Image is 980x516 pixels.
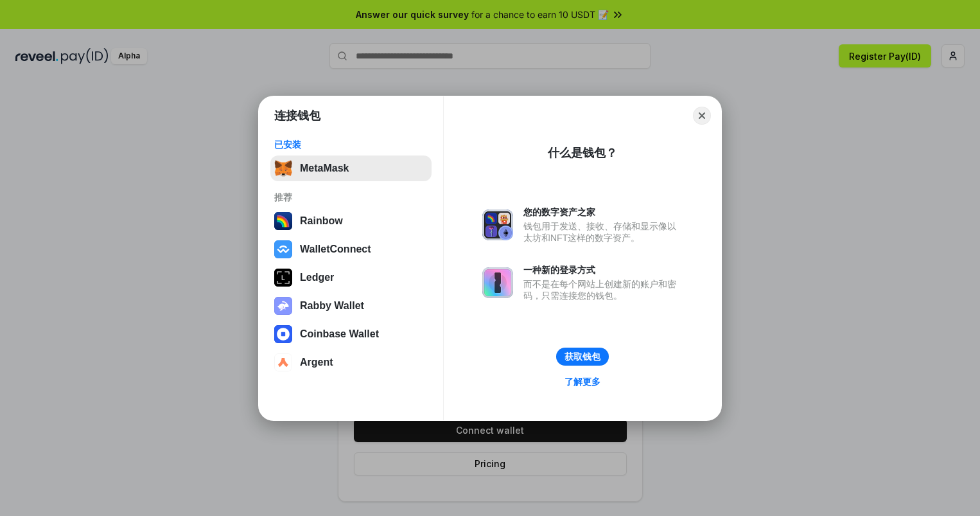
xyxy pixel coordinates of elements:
h1: 连接钱包 [274,108,320,123]
div: 已安装 [274,139,428,150]
button: Rainbow [270,208,432,234]
img: svg+xml,%3Csvg%20width%3D%2228%22%20height%3D%2228%22%20viewBox%3D%220%200%2028%2028%22%20fill%3D... [274,353,292,371]
img: svg+xml,%3Csvg%20width%3D%22120%22%20height%3D%22120%22%20viewBox%3D%220%200%20120%20120%22%20fil... [274,212,292,230]
div: Rabby Wallet [300,300,364,312]
div: 推荐 [274,191,428,203]
a: 了解更多 [557,373,608,390]
img: svg+xml,%3Csvg%20xmlns%3D%22http%3A%2F%2Fwww.w3.org%2F2000%2Fsvg%22%20fill%3D%22none%22%20viewBox... [482,209,513,240]
div: 而不是在每个网站上创建新的账户和密码，只需连接您的钱包。 [523,278,683,301]
button: Argent [270,350,432,375]
button: 获取钱包 [556,348,609,366]
div: 一种新的登录方式 [523,264,683,276]
div: Coinbase Wallet [300,328,379,340]
div: Ledger [300,272,334,283]
button: MetaMask [270,156,432,181]
img: svg+xml,%3Csvg%20width%3D%2228%22%20height%3D%2228%22%20viewBox%3D%220%200%2028%2028%22%20fill%3D... [274,240,292,258]
div: 了解更多 [564,376,600,387]
img: svg+xml,%3Csvg%20xmlns%3D%22http%3A%2F%2Fwww.w3.org%2F2000%2Fsvg%22%20width%3D%2228%22%20height%3... [274,269,292,287]
div: MetaMask [300,163,349,174]
img: svg+xml,%3Csvg%20xmlns%3D%22http%3A%2F%2Fwww.w3.org%2F2000%2Fsvg%22%20fill%3D%22none%22%20viewBox... [482,267,513,298]
div: WalletConnect [300,244,371,255]
img: svg+xml,%3Csvg%20xmlns%3D%22http%3A%2F%2Fwww.w3.org%2F2000%2Fsvg%22%20fill%3D%22none%22%20viewBox... [274,297,292,315]
div: 钱包用于发送、接收、存储和显示像以太坊和NFT这样的数字资产。 [523,220,683,244]
button: Close [693,107,711,125]
button: WalletConnect [270,236,432,262]
div: 获取钱包 [564,351,600,362]
button: Coinbase Wallet [270,321,432,347]
button: Ledger [270,265,432,290]
div: 什么是钱包？ [548,145,617,161]
img: svg+xml,%3Csvg%20fill%3D%22none%22%20height%3D%2233%22%20viewBox%3D%220%200%2035%2033%22%20width%... [274,159,292,177]
div: Rainbow [300,215,343,227]
div: Argent [300,357,333,368]
img: svg+xml,%3Csvg%20width%3D%2228%22%20height%3D%2228%22%20viewBox%3D%220%200%2028%2028%22%20fill%3D... [274,325,292,343]
button: Rabby Wallet [270,293,432,319]
div: 您的数字资产之家 [523,206,683,218]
